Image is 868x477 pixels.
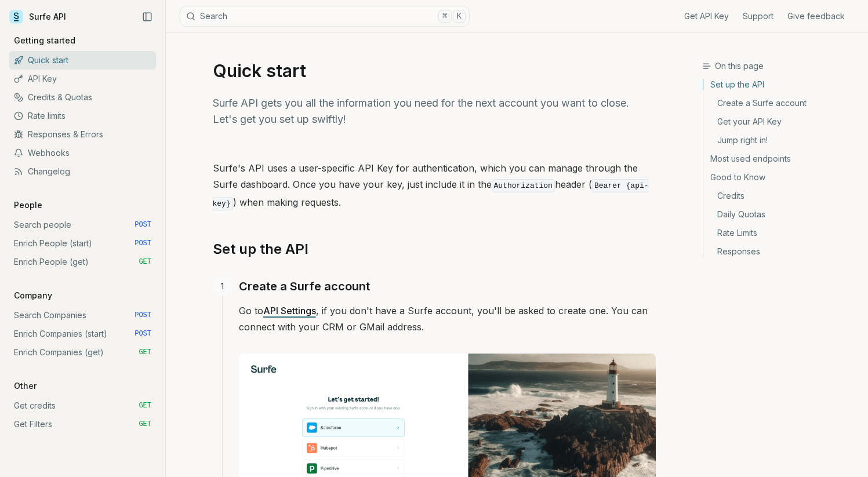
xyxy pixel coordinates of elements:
[9,415,156,434] a: Get Filters GET
[9,162,156,181] a: Changelog
[135,329,151,338] span: POST
[9,234,156,253] a: Enrich People (start) POST
[9,343,156,362] a: Enrich Companies (get) GET
[9,306,156,325] a: Search Companies POST
[703,150,859,168] a: Most used endpoints
[684,10,729,22] a: Get API Key
[263,305,316,316] a: API Settings
[9,216,156,234] a: Search people POST
[743,10,773,22] a: Support
[703,131,859,150] a: Jump right in!
[703,205,859,224] a: Daily Quotas
[9,325,156,343] a: Enrich Companies (start) POST
[703,79,859,94] a: Set up the API
[9,396,156,415] a: Get credits GET
[492,179,555,192] code: Authorization
[9,253,156,271] a: Enrich People (get) GET
[703,168,859,187] a: Good to Know
[9,290,57,301] p: Company
[453,10,466,23] kbd: K
[135,220,151,230] span: POST
[213,160,656,212] p: Surfe's API uses a user-specific API Key for authentication, which you can manage through the Sur...
[9,70,156,88] a: API Key
[9,125,156,144] a: Responses & Errors
[702,60,859,72] h3: On this page
[213,95,656,128] p: Surfe API gets you all the information you need for the next account you want to close. Let's get...
[9,107,156,125] a: Rate limits
[703,112,859,131] a: Get your API Key
[139,257,151,267] span: GET
[9,380,41,392] p: Other
[703,242,859,257] a: Responses
[703,187,859,205] a: Credits
[703,224,859,242] a: Rate Limits
[438,10,451,23] kbd: ⌘
[239,303,656,335] p: Go to , if you don't have a Surfe account, you'll be asked to create one. You can connect with yo...
[703,94,859,112] a: Create a Surfe account
[135,311,151,320] span: POST
[9,51,156,70] a: Quick start
[135,239,151,248] span: POST
[213,240,308,258] a: Set up the API
[180,6,470,27] button: Search⌘K
[139,8,156,26] button: Collapse Sidebar
[213,60,656,81] h1: Quick start
[9,144,156,162] a: Webhooks
[9,35,80,46] p: Getting started
[9,199,47,211] p: People
[9,8,66,26] a: Surfe API
[239,277,370,296] a: Create a Surfe account
[139,401,151,410] span: GET
[139,420,151,429] span: GET
[139,348,151,357] span: GET
[9,88,156,107] a: Credits & Quotas
[787,10,845,22] a: Give feedback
